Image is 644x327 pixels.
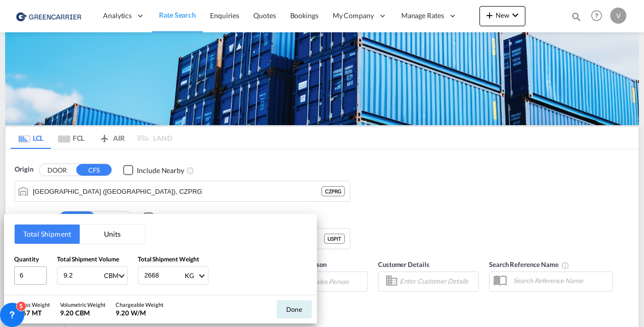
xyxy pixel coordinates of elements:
div: CBM [104,271,119,280]
span: Total Shipment Volume [57,255,119,263]
button: Total Shipment [15,225,80,244]
div: 9.20 W/M [116,308,164,317]
span: Total Shipment Weight [138,255,199,263]
div: 2.67 MT [17,308,50,317]
div: KG [185,271,194,280]
div: 9.20 CBM [60,308,105,317]
button: Units [80,225,145,244]
div: Volumetric Weight [60,301,105,308]
input: Enter weight [143,267,184,284]
input: Qty [14,266,47,285]
input: Enter volume [63,267,103,284]
span: Quantity [14,255,39,263]
div: Chargeable Weight [116,301,164,308]
div: Gross Weight [17,301,50,308]
button: Done [277,300,312,318]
